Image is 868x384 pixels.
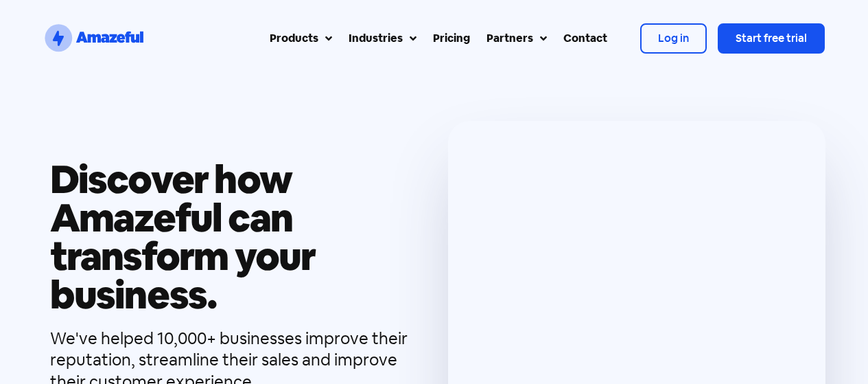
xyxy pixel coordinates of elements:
[270,30,318,47] div: Products
[349,30,403,47] div: Industries
[563,30,607,47] div: Contact
[658,31,689,45] span: Log in
[261,22,340,55] a: Products
[433,30,470,47] div: Pricing
[340,22,425,55] a: Industries
[425,22,478,55] a: Pricing
[718,23,825,54] a: Start free trial
[478,22,555,55] a: Partners
[640,23,707,54] a: Log in
[50,160,427,314] h1: Discover how Amazeful can transform your business.
[43,22,145,55] a: SVG link
[736,31,807,45] span: Start free trial
[555,22,615,55] a: Contact
[486,30,533,47] div: Partners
